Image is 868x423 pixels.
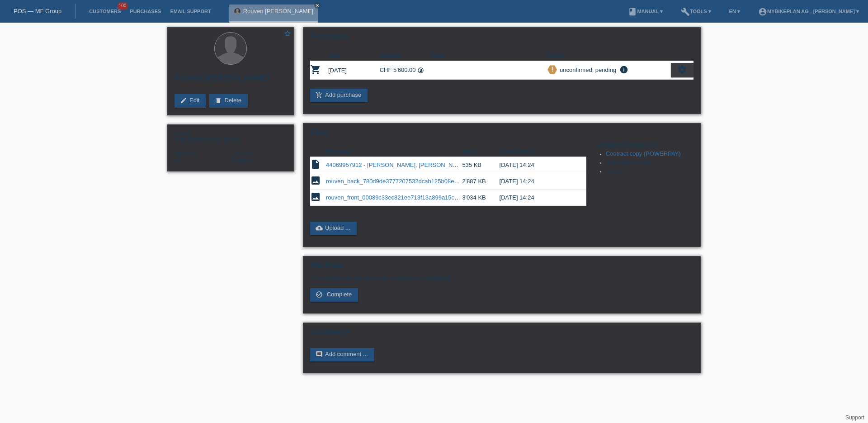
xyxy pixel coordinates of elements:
h2: Workflow [310,261,693,275]
div: unconfirmed, pending [557,65,616,75]
a: 44069957912 - [PERSON_NAME], [PERSON_NAME] ATV 989 R CARBON.pdf [326,162,533,168]
a: rouven_back_780d9de3777207532dcab125b08e1de6.jpeg [326,178,480,185]
td: 3'034 KB [462,190,499,206]
span: Deutsch [231,157,252,164]
td: [DATE] 14:24 [500,157,574,173]
i: account_circle [758,7,767,16]
td: [DATE] 14:24 [500,173,574,190]
td: [DATE] [328,61,380,80]
a: Customers [85,9,125,14]
a: bookManual ▾ [623,9,667,14]
a: check_circle_outline Complete [310,288,358,302]
a: Support [845,414,864,421]
i: star_border [283,29,292,38]
td: [DATE] 14:24 [500,190,574,206]
li: Receipt [606,167,693,176]
i: delete [215,97,222,104]
a: commentAdd comment ... [310,348,374,361]
h2: Rouven [PERSON_NAME] [175,73,287,87]
a: close [314,2,321,9]
a: Contract copy (POWERPAY) [606,150,681,157]
i: edit [180,97,187,104]
td: CHF 5'600.00 [380,61,431,80]
i: POSP00027840 [310,64,321,75]
th: Date [328,50,380,61]
li: ID/Passport copy [606,159,693,167]
p: The purchase is still open and needs to be completed. [310,275,693,281]
a: deleteDelete [209,94,248,108]
i: check_circle_outline [316,291,323,298]
span: Complete [327,291,352,298]
th: Note [431,50,547,61]
i: book [628,7,637,16]
i: add_shopping_cart [316,91,323,99]
td: 2'887 KB [462,173,499,190]
span: Language [231,151,253,157]
i: settings [677,65,687,75]
th: Size [462,146,499,157]
i: info [618,65,629,74]
a: rouven_front_00089c33ec821ee713f13a899a15c74a.jpeg [326,194,477,201]
span: Switzerland [175,157,183,164]
h2: Purchases [310,32,693,46]
i: cloud_upload [316,224,323,232]
a: add_shopping_cartAdd purchase [310,89,368,102]
h4: Required documents [598,142,693,148]
a: cloud_uploadUpload ... [310,222,357,235]
i: build [681,7,690,16]
th: Filename [326,146,462,157]
a: Purchases [125,9,165,14]
td: 535 KB [462,157,499,173]
a: star_border [283,29,292,39]
a: buildTools ▾ [676,9,716,14]
span: Gender [175,130,191,136]
i: comment [316,351,323,358]
a: account_circleMybikeplan AG - [PERSON_NAME] ▾ [754,9,863,14]
i: priority_high [549,66,556,72]
th: Status [547,50,671,61]
i: image [310,175,321,186]
span: 100 [118,2,128,10]
a: Rouven [PERSON_NAME] [243,8,313,14]
a: EN ▾ [725,9,745,14]
h2: Comments [310,328,693,341]
th: Upload time [500,146,574,157]
i: Instalments (48 instalments) [417,67,424,74]
th: Amount [380,50,431,61]
i: image [310,191,321,202]
i: insert_drive_file [310,159,321,170]
a: POS — MF Group [14,8,61,14]
i: close [315,3,320,8]
div: [DEMOGRAPHIC_DATA] [175,129,231,143]
span: Nationality [175,151,198,157]
a: Email Support [165,9,215,14]
a: editEdit [175,94,206,108]
h2: Files [310,128,693,142]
